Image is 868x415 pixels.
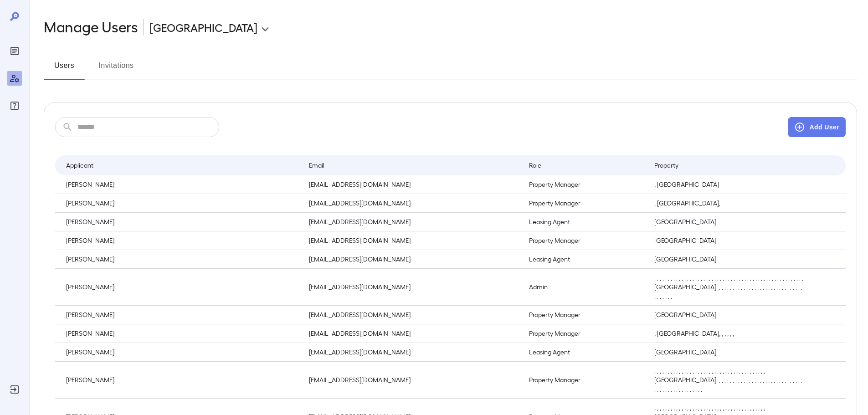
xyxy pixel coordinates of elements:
p: [GEOGRAPHIC_DATA] [654,348,804,357]
p: [PERSON_NAME] [66,255,294,264]
p: [EMAIL_ADDRESS][DOMAIN_NAME] [309,348,514,357]
p: [EMAIL_ADDRESS][DOMAIN_NAME] [309,180,514,189]
p: [PERSON_NAME] [66,217,294,226]
p: [EMAIL_ADDRESS][DOMAIN_NAME] [309,329,514,338]
th: Email [302,155,522,175]
p: [GEOGRAPHIC_DATA] [654,255,804,264]
p: Property Manager [529,236,640,245]
p: [EMAIL_ADDRESS][DOMAIN_NAME] [309,217,514,226]
p: [PERSON_NAME] [66,282,294,292]
p: [GEOGRAPHIC_DATA] [654,236,804,245]
p: [PERSON_NAME] [66,199,294,208]
th: Property [647,155,812,175]
p: [EMAIL_ADDRESS][DOMAIN_NAME] [309,282,514,292]
div: Reports [7,44,22,58]
p: Admin [529,282,640,292]
div: Manage Users [7,71,22,86]
button: Invitations [96,58,137,80]
p: [GEOGRAPHIC_DATA] [149,20,257,35]
p: [PERSON_NAME] [66,329,294,338]
p: Property Manager [529,180,640,189]
p: Property Manager [529,329,640,338]
p: , , , , , , , , , , , , , , , , , , , , , , , , , , , , , , , , , , , , , , , , , [GEOGRAPHIC_DAT... [654,366,804,394]
div: FAQ [7,98,22,113]
p: , , , , , , , , , , , , , , , , , , , , , , , , , , , , , , , , , , , , , , , , , , , , , , , , ,... [654,273,804,301]
div: Log Out [7,382,22,397]
p: [PERSON_NAME] [66,310,294,319]
p: Property Manager [529,310,640,319]
p: Leasing Agent [529,348,640,357]
p: Leasing Agent [529,255,640,264]
p: [PERSON_NAME] [66,180,294,189]
p: , [GEOGRAPHIC_DATA] [654,180,804,189]
p: [EMAIL_ADDRESS][DOMAIN_NAME] [309,255,514,264]
th: Role [522,155,647,175]
p: Property Manager [529,199,640,208]
p: , [GEOGRAPHIC_DATA], [654,199,804,208]
button: Users [44,58,85,80]
p: [EMAIL_ADDRESS][DOMAIN_NAME] [309,236,514,245]
p: Leasing Agent [529,217,640,226]
p: [PERSON_NAME] [66,348,294,357]
p: [EMAIL_ADDRESS][DOMAIN_NAME] [309,375,514,384]
button: Add User [788,117,846,137]
p: [PERSON_NAME] [66,375,294,384]
h2: Manage Users [44,18,138,36]
th: Applicant [55,155,302,175]
p: Property Manager [529,375,640,384]
p: , [GEOGRAPHIC_DATA], , , , , , [654,329,804,338]
p: [GEOGRAPHIC_DATA] [654,217,804,226]
p: [EMAIL_ADDRESS][DOMAIN_NAME] [309,199,514,208]
p: [GEOGRAPHIC_DATA] [654,310,804,319]
p: [PERSON_NAME] [66,236,294,245]
p: [EMAIL_ADDRESS][DOMAIN_NAME] [309,310,514,319]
